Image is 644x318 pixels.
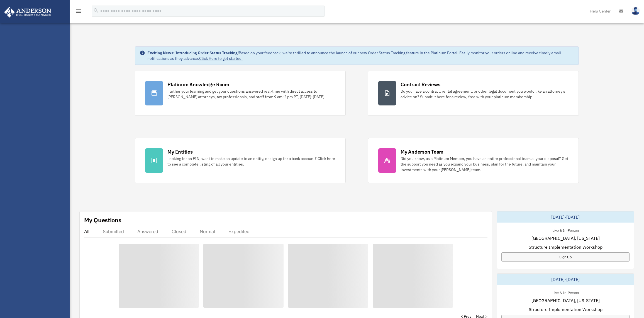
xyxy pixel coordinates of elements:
[167,88,335,100] div: Further your learning and get your questions answered real-time with direct access to [PERSON_NAM...
[228,229,250,234] div: Expedited
[135,138,346,183] a: My Entities Looking for an EIN, want to make an update to an entity, or sign up for a bank accoun...
[167,156,335,167] div: Looking for an EIN, want to make an update to an entity, or sign up for a bank account? Click her...
[199,56,243,61] a: Click Here to get started!
[548,289,583,295] div: Live & In-Person
[501,252,630,262] a: Sign Up
[401,156,569,172] div: Did you know, as a Platinum Member, you have an entire professional team at your disposal? Get th...
[3,7,53,18] img: Anderson Advisors Platinum Portal
[147,50,574,61] div: Based on your feedback, we're thrilled to announce the launch of our new Order Status Tracking fe...
[368,71,579,116] a: Contract Reviews Do you have a contract, rental agreement, or other legal document you would like...
[167,148,192,155] div: My Entities
[529,244,602,250] span: Structure Implementation Workshop
[84,229,89,234] div: All
[200,229,215,234] div: Normal
[167,81,229,88] div: Platinum Knowledge Room
[368,138,579,183] a: My Anderson Team Did you know, as a Platinum Member, you have an entire professional team at your...
[93,8,99,14] i: search
[147,50,239,55] strong: Exciting News: Introducing Order Status Tracking!
[137,229,158,234] div: Answered
[497,211,634,223] div: [DATE]-[DATE]
[631,7,640,15] img: User Pic
[75,8,82,14] i: menu
[172,229,186,234] div: Closed
[103,229,124,234] div: Submitted
[529,306,602,313] span: Structure Implementation Workshop
[531,235,600,241] span: [GEOGRAPHIC_DATA], [US_STATE]
[401,81,440,88] div: Contract Reviews
[75,10,82,14] a: menu
[401,148,443,155] div: My Anderson Team
[531,297,600,304] span: [GEOGRAPHIC_DATA], [US_STATE]
[135,71,346,116] a: Platinum Knowledge Room Further your learning and get your questions answered real-time with dire...
[84,216,121,224] div: My Questions
[548,227,583,233] div: Live & In-Person
[497,274,634,285] div: [DATE]-[DATE]
[401,88,569,100] div: Do you have a contract, rental agreement, or other legal document you would like an attorney's ad...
